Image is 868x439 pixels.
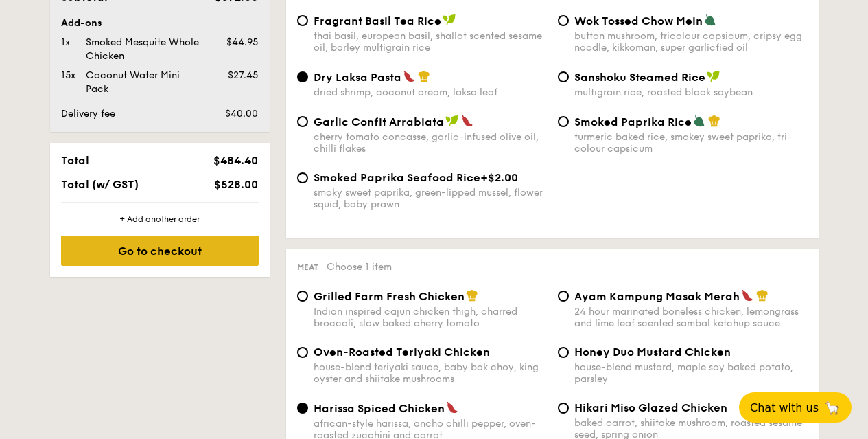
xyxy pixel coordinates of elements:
button: Chat with us🦙 [739,392,852,423]
div: multigrain rice, roasted black soybean [574,87,808,98]
img: icon-vegetarian.fe4039eb.svg [693,115,705,127]
img: icon-vegan.f8ff3823.svg [707,70,720,82]
span: Meat [297,262,318,272]
img: icon-chef-hat.a58ddaea.svg [708,115,720,127]
div: 24 hour marinated boneless chicken, lemongrass and lime leaf scented sambal ketchup sauce [574,306,808,329]
div: 1x [56,36,80,49]
span: Grilled Farm Fresh Chicken [314,290,465,303]
span: 🦙 [824,400,841,416]
input: Smoked Paprika Seafood Rice+$2.00smoky sweet paprika, green-lipped mussel, flower squid, baby prawn [297,172,308,183]
span: Total [61,154,89,167]
input: Smoked Paprika Riceturmeric baked rice, smokey sweet paprika, tri-colour capsicum [558,116,569,127]
span: Delivery fee [61,108,115,120]
span: $44.95 [226,36,258,48]
img: icon-spicy.37a8142b.svg [446,401,458,414]
input: Ayam Kampung Masak Merah24 hour marinated boneless chicken, lemongrass and lime leaf scented samb... [558,291,569,302]
input: Grilled Farm Fresh ChickenIndian inspired cajun chicken thigh, charred broccoli, slow baked cherr... [297,291,308,302]
input: Sanshoku Steamed Ricemultigrain rice, roasted black soybean [558,71,569,82]
div: Go to checkout [61,236,259,266]
img: icon-vegetarian.fe4039eb.svg [704,14,716,26]
input: Garlic Confit Arrabiatacherry tomato concasse, garlic-infused olive oil, chilli flakes [297,116,308,127]
input: Fragrant Basil Tea Ricethai basil, european basil, shallot scented sesame oil, barley multigrain ... [297,15,308,26]
div: thai basil, european basil, shallot scented sesame oil, barley multigrain rice [314,30,547,54]
div: Smoked Mesquite Whole Chicken [80,36,205,63]
div: dried shrimp, coconut cream, laksa leaf [314,87,547,98]
span: $528.00 [214,178,258,191]
span: Oven-Roasted Teriyaki Chicken [314,346,490,359]
span: Hikari Miso Glazed Chicken [574,401,727,414]
span: Honey Duo Mustard Chicken [574,346,731,359]
img: icon-chef-hat.a58ddaea.svg [466,289,478,302]
div: house-blend teriyaki sauce, baby bok choy, king oyster and shiitake mushrooms [314,361,547,385]
div: smoky sweet paprika, green-lipped mussel, flower squid, baby prawn [314,187,547,210]
div: Add-ons [61,16,259,30]
div: cherry tomato concasse, garlic-infused olive oil, chilli flakes [314,131,547,155]
div: 15x [56,69,80,82]
span: Total (w/ GST) [61,178,139,191]
input: Honey Duo Mustard Chickenhouse-blend mustard, maple soy baked potato, parsley [558,347,569,358]
span: $484.40 [213,154,258,167]
span: Wok Tossed Chow Mein [574,14,703,27]
span: Dry Laksa Pasta [314,71,401,84]
span: Chat with us [750,401,819,414]
span: Smoked Paprika Rice [574,115,692,128]
img: icon-spicy.37a8142b.svg [741,289,753,302]
span: Fragrant Basil Tea Rice [314,14,441,27]
span: Choose 1 item [327,261,392,273]
input: Hikari Miso Glazed Chickenbaked carrot, shiitake mushroom, roasted sesame seed, spring onion [558,403,569,414]
input: Wok Tossed Chow Meinbutton mushroom, tricolour capsicum, cripsy egg noodle, kikkoman, super garli... [558,15,569,26]
input: Harissa Spiced Chickenafrican-style harissa, ancho chilli pepper, oven-roasted zucchini and carrot [297,403,308,414]
div: + Add another order [61,214,259,225]
img: icon-spicy.37a8142b.svg [403,70,415,82]
input: Dry Laksa Pastadried shrimp, coconut cream, laksa leaf [297,71,308,82]
div: house-blend mustard, maple soy baked potato, parsley [574,361,808,385]
img: icon-chef-hat.a58ddaea.svg [418,70,430,82]
div: Coconut Water Mini Pack [80,69,205,96]
div: Indian inspired cajun chicken thigh, charred broccoli, slow baked cherry tomato [314,306,547,329]
span: Garlic Confit Arrabiata [314,115,444,128]
span: $27.45 [228,69,258,81]
img: icon-chef-hat.a58ddaea.svg [756,289,769,302]
img: icon-vegan.f8ff3823.svg [443,14,456,26]
div: turmeric baked rice, smokey sweet paprika, tri-colour capsicum [574,131,808,155]
div: button mushroom, tricolour capsicum, cripsy egg noodle, kikkoman, super garlicfied oil [574,30,808,54]
span: Harissa Spiced Chicken [314,402,445,415]
span: Smoked Paprika Seafood Rice [314,171,480,184]
span: Ayam Kampung Masak Merah [574,290,740,303]
span: Sanshoku Steamed Rice [574,71,705,84]
span: $40.00 [225,108,258,120]
img: icon-vegan.f8ff3823.svg [445,115,459,127]
img: icon-spicy.37a8142b.svg [461,115,473,127]
span: +$2.00 [480,171,518,184]
input: Oven-Roasted Teriyaki Chickenhouse-blend teriyaki sauce, baby bok choy, king oyster and shiitake ... [297,347,308,358]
